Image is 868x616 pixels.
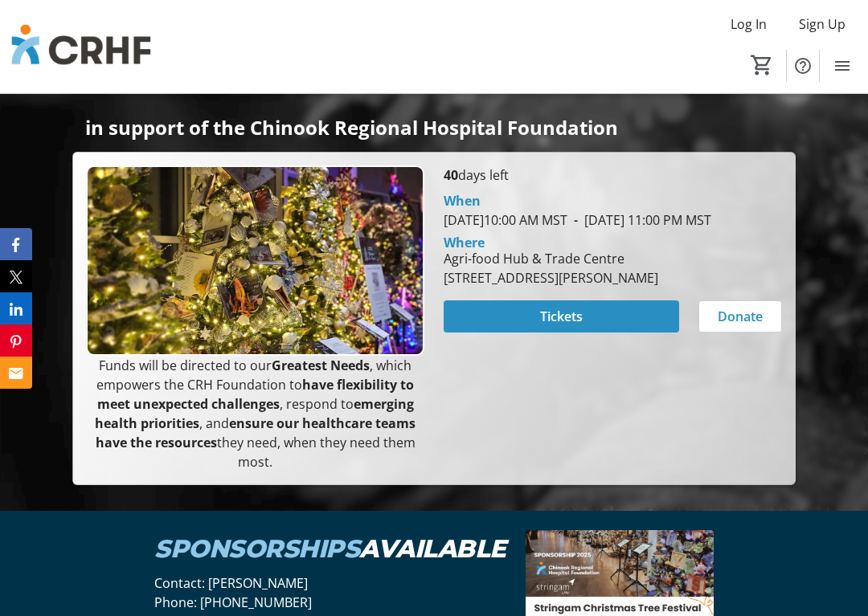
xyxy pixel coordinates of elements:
div: When [444,191,481,210]
img: Chinook Regional Hospital Foundation's Logo [10,6,153,87]
span: [DATE] 10:00 AM MST [444,211,567,229]
em: SPONSORSHIPS [154,533,359,564]
strong: have flexibility to meet unexpected challenges [97,376,415,413]
button: Tickets [444,300,679,332]
button: Menu [826,50,858,82]
button: Cart [747,51,776,80]
span: Tickets [540,307,583,326]
strong: Greatest Needs [272,357,370,374]
button: Sign Up [786,11,858,37]
button: Help [787,50,819,82]
strong: emerging health priorities [95,395,414,432]
div: Where [444,236,485,249]
span: Sign Up [799,14,845,34]
span: Log In [731,14,767,34]
span: - [567,211,584,229]
p: days left [444,165,782,185]
div: Agri-food Hub & Trade Centre [444,249,658,268]
img: Campaign CTA Media Photo [86,165,424,356]
button: Log In [718,11,780,37]
p: Funds will be directed to our , which empowers the CRH Foundation to , respond to , and they need... [86,356,424,471]
button: Donate [698,300,782,332]
div: [STREET_ADDRESS][PERSON_NAME] [444,268,658,288]
span: [DATE] 11:00 PM MST [567,211,711,229]
span: Contact: [PERSON_NAME] [154,574,308,592]
span: Donate [718,307,763,326]
em: AVAILABLE [359,533,506,564]
span: Phone: [PHONE_NUMBER] [154,594,312,611]
p: in support of the Chinook Regional Hospital Foundation [85,117,783,138]
span: 40 [444,166,458,184]
strong: ensure our healthcare teams have the resources [96,414,416,451]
